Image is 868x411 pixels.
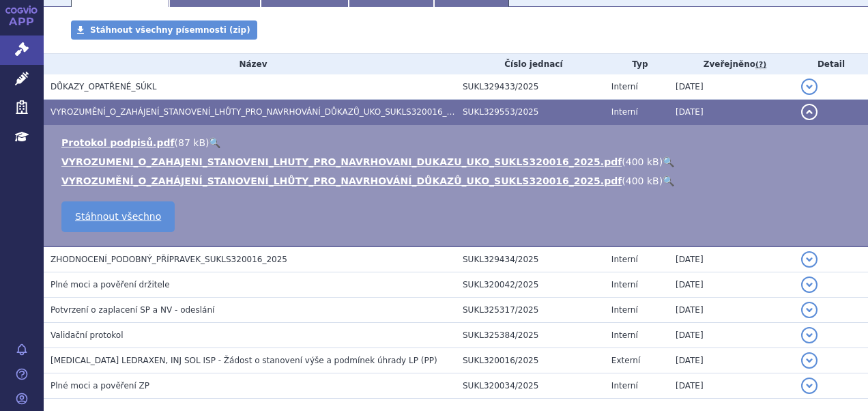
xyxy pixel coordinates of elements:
[663,175,674,186] a: 🔍
[611,82,638,91] span: Interní
[669,323,794,348] td: [DATE]
[50,305,214,315] span: Potvrzení o zaplacení SP a NV - odeslání
[669,54,794,74] th: Zveřejněno
[611,280,638,289] span: Interní
[669,100,794,125] td: [DATE]
[61,155,854,169] li: ( )
[801,378,818,394] button: detail
[50,280,170,289] span: Plné moci a pověření držitele
[61,156,622,167] a: VYROZUMENI_O_ZAHAJENI_STANOVENI_LHUTY_PRO_NAVRHOVANI_DUKAZU_UKO_SUKLS320016_2025.pdf
[663,156,674,167] a: 🔍
[611,305,638,315] span: Interní
[611,356,640,365] span: Externí
[801,277,818,293] button: detail
[90,25,250,35] span: Stáhnout všechny písemnosti (zip)
[61,175,622,186] a: VYROZUMĚNÍ_O_ZAHÁJENÍ_STANOVENÍ_LHŮTY_PRO_NAVRHOVÁNÍ_DŮKAZŮ_UKO_SUKLS320016_2025.pdf
[669,348,794,373] td: [DATE]
[71,20,257,40] a: Stáhnout všechny písemnosti (zip)
[801,327,818,343] button: detail
[611,330,638,340] span: Interní
[50,82,156,91] span: DŮKAZY_OPATŘENÉ_SÚKL
[456,100,605,125] td: SUKL329553/2025
[605,54,669,74] th: Typ
[669,298,794,323] td: [DATE]
[669,74,794,100] td: [DATE]
[669,373,794,399] td: [DATE]
[50,381,149,391] span: Plné moci a pověření ZP
[801,79,818,95] button: detail
[801,352,818,369] button: detail
[755,60,766,70] abbr: (?)
[626,156,659,167] span: 400 kB
[669,246,794,272] td: [DATE]
[209,137,220,148] a: 🔍
[61,136,854,150] li: ( )
[50,356,437,365] span: ENOXAPARIN SODIUM LEDRAXEN, INJ SOL ISP - Žádost o stanovení výše a podmínek úhrady LP (PP)
[50,107,467,117] span: VYROZUMĚNÍ_O_ZAHÁJENÍ_STANOVENÍ_LHŮTY_PRO_NAVRHOVÁNÍ_DŮKAZŮ_UKO_SUKLS320016_2025
[50,330,124,340] span: Validační protokol
[178,137,205,148] span: 87 kB
[801,104,818,120] button: detail
[456,373,605,399] td: SUKL320034/2025
[456,323,605,348] td: SUKL325384/2025
[611,107,638,117] span: Interní
[50,255,287,264] span: ZHODNOCENÍ_PODOBNÝ_PŘÍPRAVEK_SUKLS320016_2025
[611,255,638,264] span: Interní
[456,74,605,100] td: SUKL329433/2025
[61,201,175,232] a: Stáhnout všechno
[456,298,605,323] td: SUKL325317/2025
[44,54,456,74] th: Název
[794,54,868,74] th: Detail
[669,272,794,298] td: [DATE]
[611,381,638,391] span: Interní
[456,54,605,74] th: Číslo jednací
[801,251,818,268] button: detail
[456,246,605,272] td: SUKL329434/2025
[61,137,175,148] a: Protokol podpisů.pdf
[626,175,659,186] span: 400 kB
[456,348,605,373] td: SUKL320016/2025
[801,302,818,318] button: detail
[456,272,605,298] td: SUKL320042/2025
[61,174,854,188] li: ( )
